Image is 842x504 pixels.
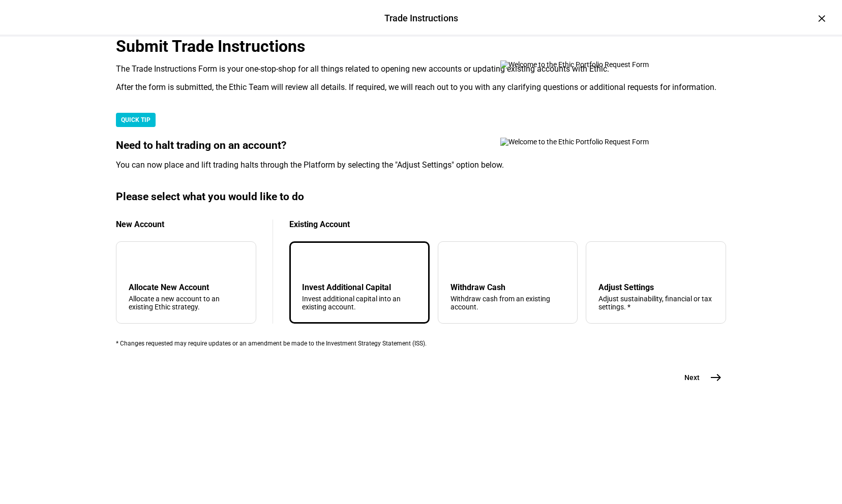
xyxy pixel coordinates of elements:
[302,295,417,311] div: Invest additional capital into an existing account.
[129,282,244,292] div: Allocate New Account
[598,282,713,292] div: Adjust Settings
[710,371,722,384] mat-icon: east
[500,60,683,69] img: Welcome to the Ethic Portfolio Request Form
[598,295,713,311] div: Adjust sustainability, financial or tax settings. *
[302,282,417,292] div: Invest Additional Capital
[116,139,726,152] div: Need to halt trading on an account?
[384,12,458,25] div: Trade Instructions
[116,37,726,56] div: Submit Trade Instructions
[450,295,565,311] div: Withdraw cash from an existing account.
[304,256,316,268] mat-icon: arrow_downward
[116,113,156,127] div: QUICK TIP
[116,219,256,229] div: New Account
[131,256,143,268] mat-icon: add
[116,191,726,203] div: Please select what you would like to do
[116,160,726,170] div: You can now place and lift trading halts through the Platform by selecting the "Adjust Settings" ...
[453,256,465,268] mat-icon: arrow_upward
[116,82,726,92] div: After the form is submitted, the Ethic Team will review all details. If required, we will reach o...
[129,295,244,311] div: Allocate a new account to an existing Ethic strategy.
[450,282,565,292] div: Withdraw Cash
[684,372,700,383] span: Next
[814,10,830,26] div: ×
[289,219,726,229] div: Existing Account
[500,138,683,146] img: Welcome to the Ethic Portfolio Request Form
[598,254,615,270] mat-icon: tune
[116,340,726,347] div: * Changes requested may require updates or an amendment be made to the Investment Strategy Statem...
[672,367,726,388] button: Next
[116,64,726,74] div: The Trade Instructions Form is your one-stop-shop for all things related to opening new accounts ...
